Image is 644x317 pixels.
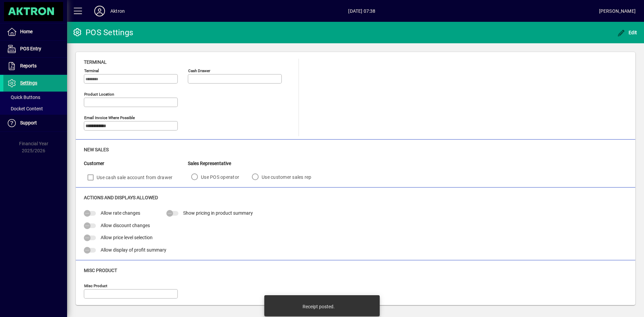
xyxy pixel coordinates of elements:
[110,6,125,16] div: Aktron
[20,46,41,51] span: POS Entry
[617,30,637,35] span: Edit
[84,59,107,65] span: Terminal
[20,63,37,68] span: Reports
[101,235,153,240] span: Allow price level selection
[615,27,639,39] button: Edit
[3,103,67,114] a: Docket Content
[84,115,135,120] mat-label: Email Invoice where possible
[188,68,210,73] mat-label: Cash Drawer
[125,6,599,16] span: [DATE] 07:38
[20,120,37,125] span: Support
[3,115,67,131] a: Support
[188,160,321,167] div: Sales Representative
[72,27,133,38] div: POS Settings
[101,223,150,228] span: Allow discount changes
[3,58,67,74] a: Reports
[3,41,67,57] a: POS Entry
[7,106,43,111] span: Docket Content
[84,283,107,288] mat-label: Misc Product
[101,247,166,253] span: Allow display of profit summary
[84,268,117,273] span: Misc Product
[89,5,110,17] button: Profile
[101,210,140,216] span: Allow rate changes
[303,303,335,310] div: Receipt posted.
[84,160,188,167] div: Customer
[84,92,114,97] mat-label: Product location
[20,80,37,86] span: Settings
[3,23,67,40] a: Home
[599,6,636,16] div: [PERSON_NAME]
[183,210,253,216] span: Show pricing in product summary
[3,92,67,103] a: Quick Buttons
[84,195,158,200] span: Actions and Displays Allowed
[7,95,40,100] span: Quick Buttons
[84,68,99,73] mat-label: Terminal
[20,29,33,34] span: Home
[84,147,109,152] span: New Sales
